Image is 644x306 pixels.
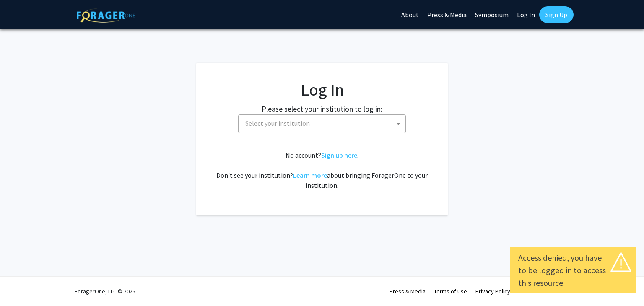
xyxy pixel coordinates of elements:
[539,6,574,23] a: Sign Up
[321,151,357,159] a: Sign up here
[434,288,467,295] a: Terms of Use
[77,8,135,23] img: ForagerOne Logo
[242,115,405,132] span: Select your institution
[390,288,426,295] a: Press & Media
[262,103,382,114] label: Please select your institution to log in:
[245,119,310,127] span: Select your institution
[213,150,431,190] div: No account? . Don't see your institution? about bringing ForagerOne to your institution.
[75,277,135,306] div: ForagerOne, LLC © 2025
[213,80,431,100] h1: Log In
[293,171,327,179] a: Learn more about bringing ForagerOne to your institution
[518,252,627,289] div: Access denied, you have to be logged in to access this resource
[475,288,510,295] a: Privacy Policy
[238,114,406,133] span: Select your institution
